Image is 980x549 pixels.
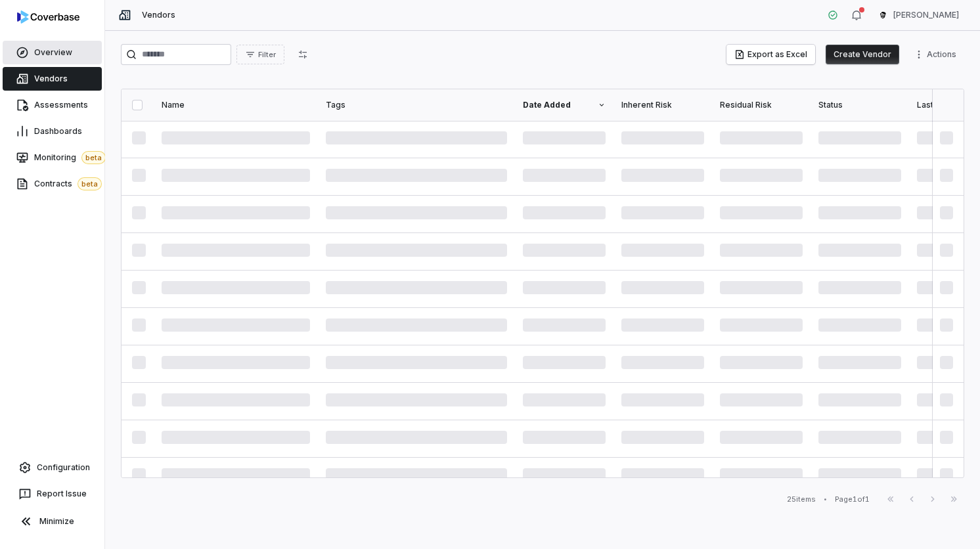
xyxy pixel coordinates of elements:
img: logo-D7KZi-bG.svg [17,11,79,24]
button: Export as Excel [726,45,815,64]
button: Gus Cuddy avatar[PERSON_NAME] [870,5,967,25]
img: Gus Cuddy avatar [878,10,888,20]
span: Minimize [39,516,74,527]
span: Monitoring [34,151,106,164]
a: Contractsbeta [3,172,102,196]
span: Configuration [37,462,90,473]
a: Overview [3,41,102,64]
button: Minimize [5,508,99,535]
span: Report Issue [37,489,87,499]
div: Status [818,100,901,110]
span: Contracts [34,177,102,190]
div: 25 items [787,494,816,504]
div: Tags [326,100,507,110]
a: Assessments [3,93,102,117]
button: Report Issue [5,482,99,506]
span: [PERSON_NAME] [893,10,959,20]
div: • [824,494,827,504]
span: Vendors [34,74,68,84]
a: Dashboards [3,120,102,143]
span: Filter [258,50,276,60]
span: beta [81,151,106,164]
a: Configuration [5,456,99,479]
span: Vendors [142,10,175,20]
div: Name [162,100,310,110]
button: Filter [236,45,284,64]
a: Monitoringbeta [3,146,102,169]
span: Assessments [34,100,88,110]
div: Residual Risk [720,100,803,110]
span: Dashboards [34,126,82,137]
a: Vendors [3,67,102,91]
div: Date Added [523,100,606,110]
span: beta [78,177,102,190]
button: More actions [910,45,964,64]
div: Inherent Risk [621,100,704,110]
button: Create Vendor [826,45,899,64]
span: Overview [34,47,72,58]
div: Page 1 of 1 [835,494,870,504]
